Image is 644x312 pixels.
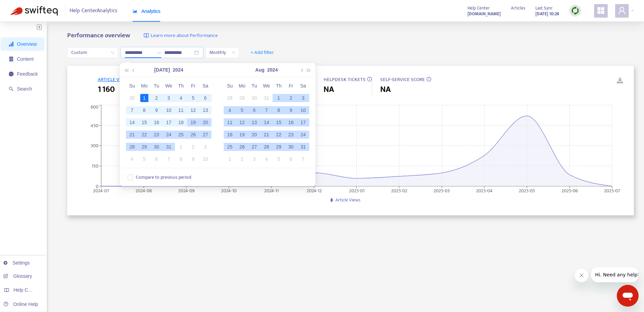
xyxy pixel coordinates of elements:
span: Help Center Analytics [70,4,117,17]
th: Th [273,80,285,92]
span: Help Center [467,4,490,12]
th: Th [175,80,187,92]
tspan: 2025-03 [434,187,450,194]
button: 2024 [267,63,278,77]
span: 1 160 [98,83,115,96]
span: Hi. Need any help? [4,5,49,10]
th: Tu [150,80,163,92]
div: 8 [275,106,283,114]
span: Article Views [335,196,361,204]
td: 2024-07-18 [175,116,187,129]
div: 5 [189,94,197,102]
div: 7 [128,106,136,114]
td: 2024-07-22 [138,129,150,141]
td: 2024-07-25 [175,129,187,141]
th: Mo [138,80,150,92]
td: 2024-08-30 [285,141,297,153]
td: 2024-07-13 [199,104,211,116]
div: 9 [287,106,295,114]
td: 2024-08-19 [236,129,248,141]
td: 2024-07-05 [187,92,199,104]
tspan: 450 [91,121,98,129]
td: 2024-08-24 [297,129,309,141]
div: 19 [238,131,246,139]
div: 24 [165,131,173,139]
tspan: 2025-06 [562,187,578,194]
th: We [260,80,273,92]
button: [DATE] [154,63,170,77]
div: 2 [189,143,197,151]
span: Compare to previous period [133,174,194,181]
td: 2024-07-30 [248,92,260,104]
div: 16 [287,118,295,126]
div: 17 [299,118,307,126]
tspan: 150 [92,162,98,170]
td: 2024-07-27 [199,129,211,141]
td: 2024-08-10 [199,153,211,165]
span: Overview [17,41,37,47]
td: 2024-08-07 [163,153,175,165]
div: 25 [226,143,234,151]
td: 2024-08-16 [285,116,297,129]
td: 2024-07-20 [199,116,211,129]
td: 2024-08-13 [248,116,260,129]
td: 2024-07-01 [138,92,150,104]
div: 31 [165,143,173,151]
div: 7 [165,155,173,163]
div: 3 [165,94,173,102]
div: 5 [140,155,148,163]
span: Content [17,56,34,62]
div: 21 [128,131,136,139]
span: Monthly [209,47,235,58]
td: 2024-08-06 [248,104,260,116]
div: 10 [201,155,209,163]
div: 12 [189,106,197,114]
div: 19 [189,118,197,126]
div: 24 [299,131,307,139]
td: 2024-08-22 [273,129,285,141]
td: 2024-08-01 [175,141,187,153]
td: 2024-07-04 [175,92,187,104]
div: 26 [238,143,246,151]
td: 2024-08-14 [260,116,273,129]
div: 8 [177,155,185,163]
span: message [9,72,14,76]
div: 2 [287,94,295,102]
td: 2024-07-31 [163,141,175,153]
div: 1 [226,155,234,163]
tspan: 2024-08 [136,187,152,194]
td: 2024-08-23 [285,129,297,141]
tspan: 2025-02 [391,187,407,194]
div: 25 [177,131,185,139]
tspan: 2024-09 [178,187,195,194]
td: 2024-07-21 [126,129,138,141]
td: 2024-08-02 [187,141,199,153]
td: 2024-08-05 [138,153,150,165]
div: 6 [201,94,209,102]
td: 2024-08-20 [248,129,260,141]
tspan: 0 [96,182,98,190]
a: [DOMAIN_NAME] [467,10,501,18]
span: Search [17,86,32,92]
td: 2024-07-28 [126,141,138,153]
td: 2024-08-05 [236,104,248,116]
td: 2024-07-29 [138,141,150,153]
td: 2024-07-10 [163,104,175,116]
td: 2024-07-15 [138,116,150,129]
div: 10 [299,106,307,114]
span: ARTICLE VIEWS [98,75,131,84]
img: Swifteq [10,6,58,16]
th: We [163,80,175,92]
td: 2024-09-01 [224,153,236,165]
td: 2024-08-09 [285,104,297,116]
td: 2024-08-04 [126,153,138,165]
div: 23 [287,131,295,139]
td: 2024-07-09 [150,104,163,116]
tspan: 2024-12 [307,187,322,194]
div: 18 [226,131,234,139]
div: 28 [262,143,271,151]
div: 1 [275,94,283,102]
div: 21 [262,131,271,139]
a: Settings [3,260,30,266]
span: HELPDESK TICKETS [324,75,366,84]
